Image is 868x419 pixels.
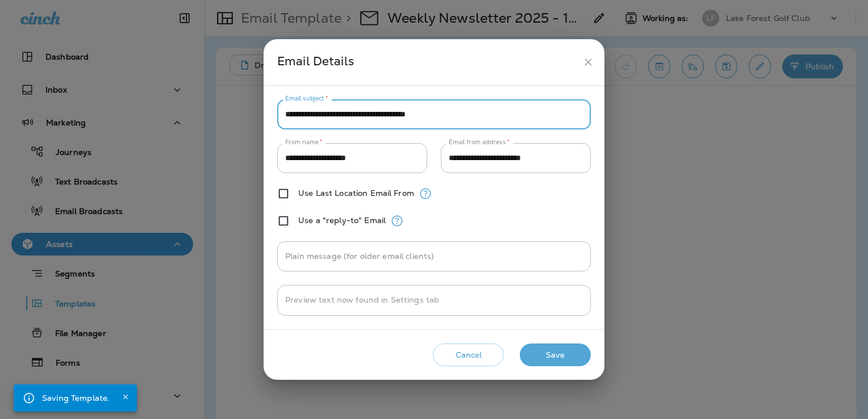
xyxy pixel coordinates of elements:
[285,94,328,103] label: Email subject
[520,343,591,367] button: Save
[285,138,323,146] label: From name
[433,343,504,367] button: Cancel
[298,216,386,225] label: Use a "reply-to" Email
[298,188,414,198] label: Use Last Location Email From
[119,390,132,404] button: Close
[449,138,510,146] label: Email from address
[42,388,110,408] div: Saving Template.
[578,52,599,73] button: close
[277,52,578,73] div: Email Details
